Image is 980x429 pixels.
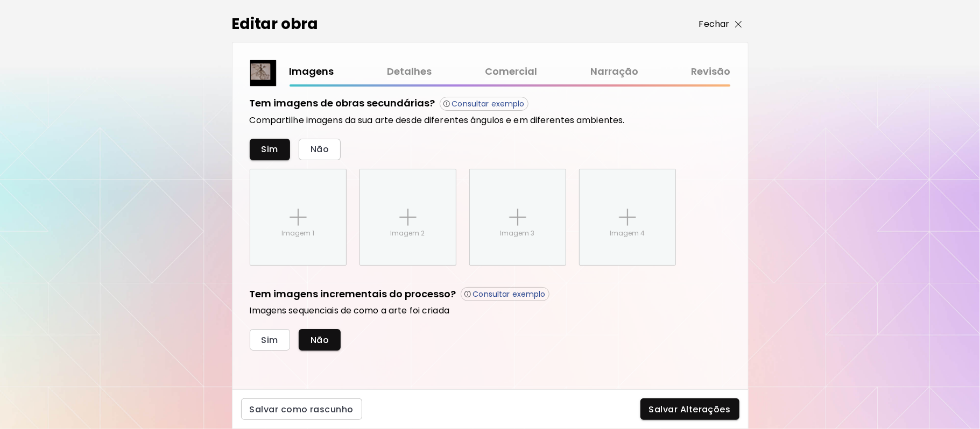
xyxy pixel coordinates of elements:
[250,96,435,111] h5: Tem imagens de obras secundárias?
[485,64,537,80] a: Comercial
[299,139,341,160] button: Não
[387,64,432,80] a: Detalhes
[311,334,329,346] span: Não
[452,99,525,109] p: Consultar exemplo
[509,209,526,226] img: placeholder
[241,398,362,420] button: Salvar como rascunho
[262,144,278,155] span: Sim
[461,287,549,301] button: Consultar exemplo
[250,115,731,126] h6: Compartilhe imagens da sua arte desde diferentes ângulos e em diferentes ambientes.
[610,228,645,238] p: Imagem 4
[692,64,731,80] a: Revisão
[590,64,638,80] a: Narração
[250,404,354,415] span: Salvar como rascunho
[281,228,314,238] p: Imagem 1
[473,289,546,299] p: Consultar exemplo
[500,228,535,238] p: Imagem 3
[299,329,341,351] button: Não
[619,209,636,226] img: placeholder
[262,334,278,346] span: Sim
[399,209,417,226] img: placeholder
[250,305,731,316] h6: Imagens sequenciais de como a arte foi criada
[391,228,425,238] p: Imagem 2
[250,139,290,160] button: Sim
[250,287,456,302] h5: Tem imagens incrementais do processo?
[250,60,276,86] img: thumbnail
[250,329,290,351] button: Sim
[640,398,739,420] button: Salvar Alterações
[440,97,528,111] button: Consultar exemplo
[290,209,307,226] img: placeholder
[649,404,731,415] span: Salvar Alterações
[311,144,329,155] span: Não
